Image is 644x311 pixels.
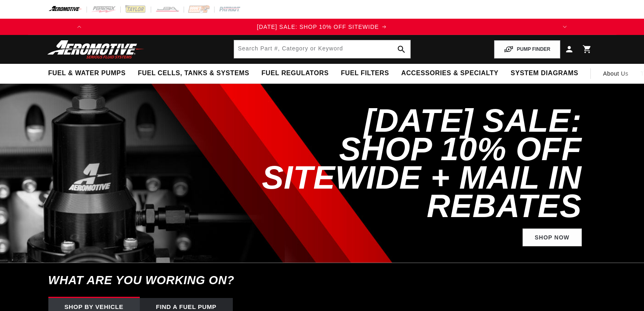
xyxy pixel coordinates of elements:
summary: System Diagrams [505,64,584,83]
span: About Us [603,70,628,77]
a: About Us [597,64,634,83]
button: PUMP FINDER [494,40,560,59]
img: Aeromotive [45,40,147,59]
a: Shop Now [523,228,582,247]
summary: Fuel Cells, Tanks & Systems [132,64,255,83]
summary: Accessories & Specialty [395,64,505,83]
div: 1 of 3 [87,22,556,31]
div: Announcement [87,22,556,31]
span: System Diagrams [511,69,578,78]
h6: What are you working on? [28,263,616,298]
button: Translation missing: en.sections.announcements.previous_announcement [71,19,87,35]
button: search button [392,40,410,58]
span: Fuel & Water Pumps [48,69,126,78]
summary: Fuel Filters [335,64,395,83]
summary: Fuel Regulators [255,64,334,83]
a: [DATE] SALE: SHOP 10% OFF SITEWIDE [87,22,556,31]
span: [DATE] SALE: SHOP 10% OFF SITEWIDE [257,24,379,30]
button: Translation missing: en.sections.announcements.next_announcement [557,19,573,35]
slideshow-component: Translation missing: en.sections.announcements.announcement_bar [28,19,616,35]
input: Search by Part Number, Category or Keyword [234,40,410,58]
span: Accessories & Specialty [401,69,499,78]
span: Fuel Cells, Tanks & Systems [138,69,249,78]
span: Fuel Filters [341,69,389,78]
summary: Fuel & Water Pumps [42,64,132,83]
span: Fuel Regulators [261,69,328,78]
h2: [DATE] SALE: SHOP 10% OFF SITEWIDE + MAIL IN REBATES [234,107,582,220]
